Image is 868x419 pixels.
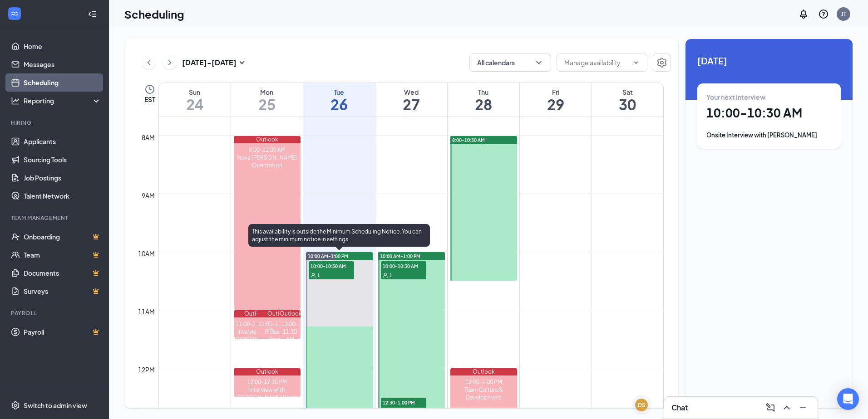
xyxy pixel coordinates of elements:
[638,401,646,409] div: DS
[234,368,301,375] div: Outlook
[796,400,810,415] button: Minimize
[671,403,688,413] h3: Chat
[706,131,832,140] div: Onsite Interview with [PERSON_NAME]
[234,386,301,409] div: Interview with [PERSON_NAME] (Host or Pro)
[136,365,157,375] div: 12pm
[159,88,231,97] div: Sun
[24,96,102,105] div: Reporting
[592,97,664,112] h1: 30
[234,310,277,317] div: Outlook
[11,96,20,105] svg: Analysis
[165,57,174,68] svg: ChevronRight
[24,187,101,205] a: Talent Network
[381,398,426,407] span: 12:30-1:00 PM
[11,309,99,317] div: Payroll
[124,6,184,22] h1: Scheduling
[763,400,778,415] button: ComposeMessage
[24,169,101,187] a: Job Postings
[779,400,794,415] button: ChevronUp
[311,273,316,278] svg: User
[375,88,447,97] div: Wed
[798,9,809,19] svg: Notifications
[163,56,177,69] button: ChevronRight
[469,54,551,72] button: All calendarsChevronDown
[24,246,101,264] a: TeamCrown
[24,132,101,151] a: Applicants
[11,401,20,410] svg: Settings
[159,97,231,112] h1: 24
[140,132,157,142] div: 8am
[781,402,792,413] svg: ChevronUp
[159,83,231,117] a: August 24, 2025
[534,58,543,67] svg: ChevronDown
[136,248,157,258] div: 10am
[234,320,277,328] div: 11:00-11:30 AM
[144,57,153,68] svg: ChevronLeft
[237,57,247,68] svg: SmallChevronDown
[11,214,99,222] div: Team Management
[448,97,519,112] h1: 28
[231,88,303,97] div: Mon
[448,88,519,97] div: Thu
[656,57,667,68] svg: Settings
[653,54,671,72] button: Settings
[256,328,300,343] div: JT Business Review
[450,378,517,386] div: 12:00-1:00 PM
[697,54,841,68] span: [DATE]
[450,368,517,375] div: Outlook
[520,83,592,117] a: August 29, 2025
[706,93,832,102] div: Your next interview
[380,253,420,259] span: 10:00 AM-1:00 PM
[142,56,156,69] button: ChevronLeft
[765,402,776,413] svg: ComposeMessage
[24,264,101,282] a: DocumentsCrown
[140,190,157,200] div: 9am
[317,272,320,278] span: 1
[592,83,664,117] a: August 30, 2025
[841,10,846,18] div: JT
[564,58,629,68] input: Manage availability
[234,146,301,154] div: 8:00-11:00 AM
[632,59,640,66] svg: ChevronDown
[375,97,447,112] h1: 27
[24,55,101,73] a: Messages
[520,97,592,112] h1: 29
[280,310,301,317] div: Outlook
[136,307,157,317] div: 11am
[256,320,300,328] div: 11:00-11:30 AM
[234,136,301,143] div: Outlook
[231,97,303,112] h1: 25
[448,83,519,117] a: August 28, 2025
[375,83,447,117] a: August 27, 2025
[308,253,348,259] span: 10:00 AM-1:00 PM
[24,282,101,300] a: SurveysCrown
[234,378,301,386] div: 12:00-12:30 PM
[303,97,375,112] h1: 26
[24,151,101,169] a: Sourcing Tools
[450,386,517,401] div: Team Culture & Development
[256,310,300,317] div: Outlook
[592,88,664,97] div: Sat
[10,9,19,18] svg: WorkstreamLogo
[234,154,301,169] div: Nova [PERSON_NAME] Orientation
[24,73,101,92] a: Scheduling
[144,95,155,104] span: EST
[24,37,101,55] a: Home
[520,88,592,97] div: Fri
[88,10,97,19] svg: Collapse
[11,119,99,127] div: Hiring
[182,58,237,68] h3: [DATE] - [DATE]
[309,261,354,270] span: 10:00-10:30 AM
[390,272,392,278] span: 1
[24,401,87,410] div: Switch to admin view
[706,105,832,121] h1: 10:00 - 10:30 AM
[231,83,303,117] a: August 25, 2025
[280,320,301,343] div: 11:00-11:30 AM
[837,388,859,410] div: Open Intercom Messenger
[818,9,829,19] svg: QuestionInfo
[144,84,155,95] svg: Clock
[24,323,101,341] a: PayrollCrown
[798,402,809,413] svg: Minimize
[303,83,375,117] a: August 26, 2025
